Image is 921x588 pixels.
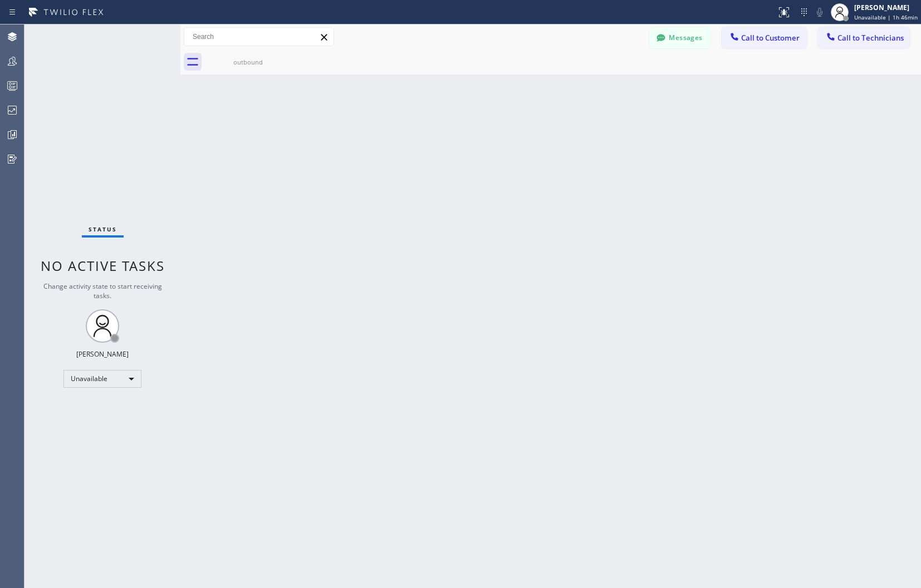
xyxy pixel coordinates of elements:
span: Unavailable | 1h 46min [854,13,918,21]
span: Call to Technicians [837,33,904,43]
button: Mute [812,4,827,20]
div: Unavailable [63,370,141,388]
span: Change activity state to start receiving tasks. [43,281,162,300]
button: Messages [649,27,711,48]
span: Status [89,225,117,233]
input: Search [184,28,334,46]
div: [PERSON_NAME] [76,349,129,359]
span: Call to Customer [741,33,800,43]
span: No active tasks [41,256,165,275]
div: [PERSON_NAME] [854,3,918,12]
button: Call to Technicians [818,27,910,48]
button: Call to Customer [722,27,807,48]
div: outbound [206,58,290,66]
